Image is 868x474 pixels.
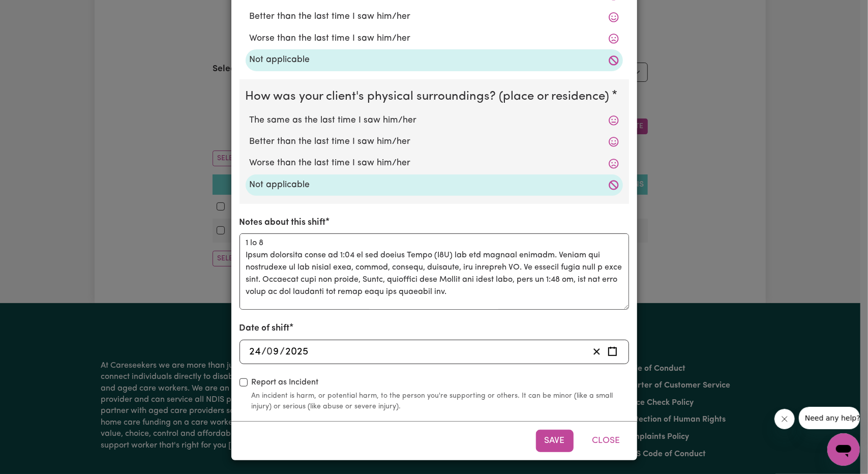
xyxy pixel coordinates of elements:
legend: How was your client's physical surroundings? (place or residence) [246,87,614,106]
button: Clear date of shift [589,344,605,360]
iframe: Message from company [799,407,860,429]
label: Date of shift [240,322,290,335]
label: Better than the last time I saw him/her [250,10,619,23]
span: Need any help? [6,7,62,15]
span: / [262,346,267,358]
label: Worse than the last time I saw him/her [250,32,619,45]
label: Not applicable [250,53,619,67]
label: Report as Incident [252,376,319,389]
span: / [280,346,285,358]
label: Not applicable [250,179,619,192]
input: -- [267,344,280,360]
label: Worse than the last time I saw him/her [250,157,619,170]
label: Notes about this shift [240,216,326,229]
textarea: 1 lo 8 Ipsum dolorsita conse ad 1:04 el sed doeius Tempo (I8U) lab etd magnaal enimadm. Veniam qu... [240,233,629,310]
label: Better than the last time I saw him/her [250,135,619,149]
button: Enter the date of shift [605,344,620,360]
button: Save [536,430,574,452]
iframe: Close message [774,409,795,429]
button: Close [584,430,629,452]
small: An incident is harm, or potential harm, to the person you're supporting or others. It can be mino... [252,391,629,412]
span: 0 [267,347,273,357]
iframe: Button to launch messaging window [827,433,860,466]
input: -- [249,344,262,360]
label: The same as the last time I saw him/her [250,114,619,127]
input: ---- [285,344,309,360]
